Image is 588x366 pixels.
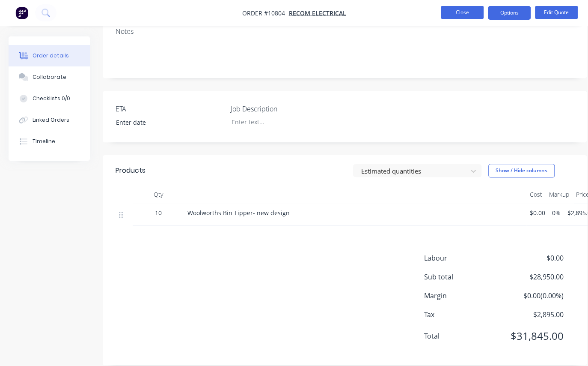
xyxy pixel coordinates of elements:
span: Tax [424,309,500,320]
div: Collaborate [33,73,66,81]
a: Recom Electrical [289,9,346,17]
button: Timeline [9,131,90,152]
img: Factory [15,6,28,19]
span: Sub total [424,272,500,282]
span: 0% [552,208,561,217]
button: Close [441,6,484,19]
button: Options [488,6,531,20]
span: $31,845.00 [500,328,564,344]
div: Qty [133,186,184,203]
span: $0.00 [500,253,564,263]
span: $0.00 [530,208,545,217]
span: $0.00 ( 0.00 %) [500,291,564,301]
span: Woolworths Bin Tipper- new design [187,209,290,217]
div: Products [116,165,146,176]
span: $28,950.00 [500,272,564,282]
div: Notes [116,27,574,36]
label: Job Description [231,104,338,114]
button: Linked Orders [9,109,90,131]
button: Show / Hide columns [488,164,555,177]
span: Order #10804 - [242,9,289,17]
span: 10 [155,208,162,217]
button: Edit Quote [535,6,578,19]
button: Order details [9,45,90,66]
label: ETA [116,104,223,114]
div: Checklists 0/0 [33,95,70,102]
div: Order details [33,52,69,60]
button: Checklists 0/0 [9,88,90,109]
div: Cost [526,186,546,203]
span: $2,895.00 [500,309,564,320]
span: Labour [424,253,500,263]
span: Total [424,331,500,341]
span: Margin [424,291,500,301]
div: Timeline [33,138,55,145]
button: Collaborate [9,66,90,88]
div: Linked Orders [33,116,69,124]
div: Markup [546,186,573,203]
input: Enter date [110,116,217,129]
